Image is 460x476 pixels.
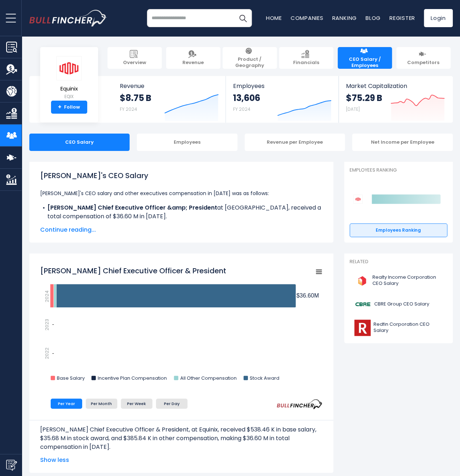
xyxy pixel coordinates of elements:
a: Overview [107,47,162,69]
span: Equinix [56,86,82,92]
a: CBRE Group CEO Salary [350,294,447,314]
a: Equinix EQIX [56,56,82,101]
strong: 13,606 [233,92,260,104]
a: Blog [366,14,381,22]
small: FY 2024 [120,106,137,112]
a: Revenue $8.75 B FY 2024 [113,76,226,123]
text: 2024 [43,290,50,302]
span: Product / Geography [226,56,273,69]
a: Login [424,9,453,27]
li: Per Day [156,399,187,409]
text: - [52,321,54,327]
span: Show less [40,456,322,464]
text: - [52,350,54,356]
a: Redfin Corporation CEO Salary [350,318,447,338]
div: Net Income per Employee [352,134,453,151]
span: Revenue [120,83,219,89]
img: Equinix competitors logo [353,194,363,204]
svg: Adaire Fox-Martin Chief Executive Officer & President [40,262,322,389]
div: Revenue per Employee [245,134,345,151]
p: Employees Ranking [350,167,447,173]
span: Overview [123,60,146,66]
a: Financials [279,47,333,69]
a: Employees 13,606 FY 2024 [226,76,338,123]
span: Financials [293,60,319,66]
b: [PERSON_NAME] Chief Executive Officer &amp; President [47,203,217,212]
span: CEO Salary / Employees [341,56,388,69]
span: Employees [233,83,331,89]
text: Stock Award [250,375,279,382]
h1: [PERSON_NAME]'s CEO Salary [40,170,322,181]
p: [PERSON_NAME]'s CEO salary and other executives compensation in [DATE] was as follows: [40,189,322,198]
small: FY 2024 [233,106,250,112]
a: Employees Ranking [350,223,447,237]
text: 2022 [43,347,50,359]
img: CBRE logo [354,296,372,312]
img: bullfincher logo [29,10,107,26]
a: Product / Geography [223,47,277,69]
p: Related [350,259,447,265]
a: Revenue [166,47,220,69]
a: Home [266,14,282,22]
li: Per Year [51,399,82,409]
a: Register [389,14,415,22]
text: 2023 [43,319,50,330]
a: Go to homepage [29,10,107,26]
img: RDFN logo [354,320,371,336]
a: CEO Salary / Employees [338,47,392,69]
strong: + [58,104,62,110]
p: [PERSON_NAME] Chief Executive Officer & President, at Equinix, received $538.46 K in base salary,... [40,425,322,451]
div: Employees [137,134,237,151]
span: Realty Income Corporation CEO Salary [372,274,443,287]
li: Per Week [121,399,152,409]
a: Competitors [396,47,451,69]
div: CEO Salary [29,134,130,151]
a: Market Capitalization $75.29 B [DATE] [339,76,452,123]
button: Search [234,9,252,27]
span: Revenue [182,60,204,66]
tspan: [PERSON_NAME] Chief Executive Officer & President [40,266,226,276]
text: All Other Compensation [180,375,237,382]
small: EQIX [56,93,82,100]
text: Incentive Plan Compensation [98,375,167,382]
li: Per Month [86,399,117,409]
text: Base Salary [57,375,85,382]
a: Ranking [332,14,357,22]
li: at [GEOGRAPHIC_DATA], received a total compensation of $36.60 M in [DATE]. [40,203,322,221]
strong: $75.29 B [346,92,382,104]
a: Companies [291,14,324,22]
span: Competitors [407,60,439,66]
a: +Follow [51,101,87,114]
strong: $8.75 B [120,92,151,104]
small: [DATE] [346,106,360,112]
tspan: $36.60M [296,292,319,299]
span: Market Capitalization [346,83,444,89]
img: O logo [354,273,370,289]
span: CBRE Group CEO Salary [374,301,429,307]
span: Redfin Corporation CEO Salary [374,321,443,334]
a: Realty Income Corporation CEO Salary [350,271,447,291]
span: Continue reading... [40,226,322,234]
